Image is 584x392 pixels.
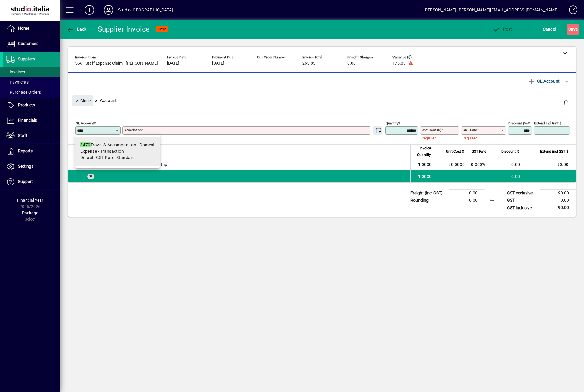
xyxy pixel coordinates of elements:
span: NEW [158,27,166,31]
mat-label: GST rate [463,128,477,132]
span: Invoice Quantity [414,145,431,158]
button: Cancel [541,24,558,35]
mat-label: Unit Cost ($) [422,128,441,132]
em: 3470 [80,142,91,147]
button: Back [65,24,88,35]
a: Reports [3,144,60,159]
td: Freight (incl GST) [407,190,449,197]
span: P [503,27,506,32]
span: Financial Year [17,198,43,203]
td: GST exclusive [504,190,540,197]
a: Support [3,174,60,189]
span: Customers [18,41,38,46]
td: [PERSON_NAME] - 30km each trip [99,158,410,170]
app-page-header-button: Delete [559,100,573,105]
a: Payments [3,77,60,87]
span: Products [18,103,35,107]
mat-option: 3470 Travel & Accomodation - Domest [75,137,160,166]
td: 0.00 [449,190,485,197]
span: Default GST Rate: Standard [80,155,135,161]
div: Studio [GEOGRAPHIC_DATA] [118,5,173,15]
td: 90.00 [523,158,576,170]
span: Home [18,26,29,31]
td: 90.0000 [435,158,468,170]
span: Package [22,210,38,215]
span: ost [493,27,512,32]
button: Save [567,24,579,35]
span: Payments [6,80,29,84]
td: 0.00 [449,197,485,204]
button: Post [491,24,514,35]
app-page-header-button: Close [71,98,94,103]
span: Back [66,27,87,32]
span: Discount % [501,148,519,155]
span: - [257,61,258,66]
span: GL [89,175,93,178]
td: GST [504,197,540,204]
span: Staff [18,133,27,138]
span: Close [75,96,91,106]
span: [DATE] [167,61,179,66]
mat-label: Extend incl GST $ [534,121,561,125]
span: Extend incl GST $ [540,148,568,155]
span: GST Rate [472,148,486,155]
td: GST inclusive [504,204,540,212]
td: 90.00 [540,190,576,197]
a: Staff [3,128,60,143]
a: Products [3,98,60,113]
div: Travel & Accomodation - Domest [80,142,155,148]
span: S [568,27,571,32]
div: Supplier Invoice [98,24,150,34]
button: Close [72,95,93,106]
span: Suppliers [18,57,35,61]
mat-label: Description [124,128,142,132]
button: Profile [99,5,118,15]
mat-label: Discount (%) [508,121,528,125]
td: 0.00 [492,170,523,182]
td: 1.0000 [410,170,435,182]
div: Gl Account [68,89,576,111]
span: Purchase Orders [6,90,41,95]
a: Invoices [3,67,60,77]
span: 175.83 [392,61,406,66]
span: [DATE] [212,61,224,66]
span: 0.00 [347,61,356,66]
span: Invoices [6,69,25,74]
td: 0.000% [468,158,492,170]
td: 0.00 [492,158,523,170]
a: Purchase Orders [3,87,60,97]
a: Home [3,21,60,36]
span: 265.83 [302,61,315,66]
span: Cancel [543,24,556,34]
button: Delete [559,95,573,110]
td: 0.00 [540,197,576,204]
a: Knowledge Base [564,1,576,21]
span: Support [18,179,33,184]
mat-error: Required [124,135,379,141]
span: Expense - Transaction [80,148,124,155]
span: Financials [18,118,37,123]
div: [PERSON_NAME] [PERSON_NAME][EMAIL_ADDRESS][DOMAIN_NAME] [423,5,558,15]
span: Unit Cost $ [446,148,464,155]
button: Add [80,5,99,15]
mat-label: GL Account [76,121,94,125]
mat-label: Quantity [386,121,398,125]
td: Rounding [407,197,449,204]
span: ave [568,24,578,34]
app-page-header-button: Back [60,24,93,35]
span: 566 - Staff Expense Claim - [PERSON_NAME] [75,61,158,66]
a: Settings [3,159,60,174]
a: Financials [3,113,60,128]
a: Customers [3,36,60,51]
mat-error: Required [422,135,454,141]
td: 90.00 [540,204,576,212]
mat-error: Required [463,135,501,141]
span: Settings [18,164,33,169]
td: 1.0000 [410,158,435,170]
span: Reports [18,149,33,153]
